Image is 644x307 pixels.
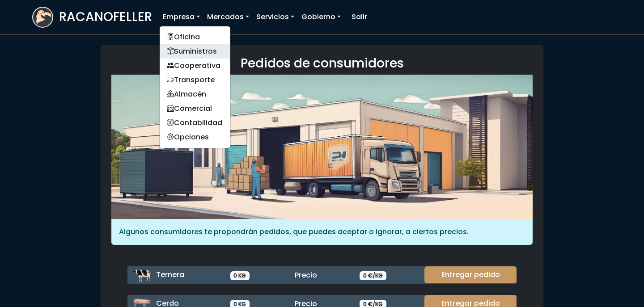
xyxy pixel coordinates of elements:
[111,75,533,219] img: orders.jpg
[159,8,203,26] a: Empresa
[230,271,250,280] span: 0 KG
[111,56,533,71] h3: Pedidos de consumidores
[298,8,344,26] a: Gobierno
[33,8,52,25] img: logoracarojo.png
[156,269,184,280] span: Ternera
[160,30,230,44] a: Oficina
[253,8,298,26] a: Servicios
[160,59,230,73] a: Cooperativa
[348,8,371,26] a: Salir
[360,271,386,280] span: 0 €/KG
[160,116,230,130] a: Contabilidad
[160,73,230,87] a: Transporte
[160,87,230,101] a: Almacén
[32,4,152,30] a: RACANOFELLER
[160,130,230,144] a: Opciones
[59,9,152,25] h3: RACANOFELLER
[160,44,230,59] a: Suministros
[111,219,533,245] div: Algunos consumidores te propondrán pedidos, que puedes aceptar o ignorar, a ciertos precios.
[203,8,253,26] a: Mercados
[289,270,354,281] div: Precio
[133,266,151,284] img: ternera.png
[424,266,517,283] a: Entregar pedido
[160,101,230,116] a: Comercial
